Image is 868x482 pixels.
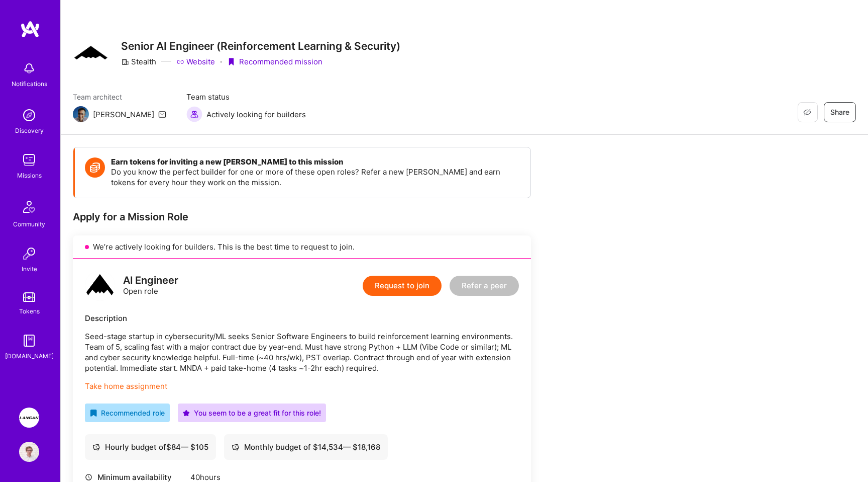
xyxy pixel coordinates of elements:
[73,106,89,122] img: Team Architect
[158,110,166,118] i: icon Mail
[73,235,531,259] div: We’re actively looking for builders. This is the best time to request to join.
[19,150,39,170] img: teamwork
[19,58,39,78] img: bell
[121,40,400,52] h3: Senior AI Engineer (Reinforcement Learning & Security)
[17,195,41,219] img: Community
[220,56,222,67] div: ·
[183,410,190,417] i: icon PurpleStar
[123,275,178,286] div: AI Engineer
[830,107,849,117] span: Share
[17,408,42,428] a: Langan: AI-Copilot for Environmental Site Assessment
[93,109,154,120] div: [PERSON_NAME]
[20,20,40,38] img: logo
[121,56,156,67] div: Stealth
[73,210,531,223] div: Apply for a Mission Role
[19,408,39,428] img: Langan: AI-Copilot for Environmental Site Assessment
[73,92,166,102] span: Team architect
[73,44,109,63] img: Company Logo
[85,331,519,373] p: Seed-stage startup in cybersecurity/ML seeks Senior Software Engineers to build reinforcement lea...
[23,292,35,302] img: tokens
[12,78,47,89] div: Notifications
[111,157,520,167] h4: Earn tokens for inviting a new [PERSON_NAME] to this mission
[85,157,105,178] img: Token icon
[19,105,39,125] img: discovery
[206,109,306,120] span: Actively looking for builders
[803,108,811,116] i: icon EyeClosed
[232,443,239,451] i: icon Cash
[19,331,39,351] img: guide book
[123,275,178,296] div: Open role
[13,219,45,229] div: Community
[232,442,380,452] div: Monthly budget of $ 14,534 — $ 18,168
[17,442,42,462] a: User Avatar
[90,408,165,418] div: Recommended role
[111,167,520,188] p: Do you know the perfect builder for one or more of these open roles? Refer a new [PERSON_NAME] an...
[85,473,92,481] i: icon Clock
[824,102,856,122] button: Share
[5,351,54,361] div: [DOMAIN_NAME]
[183,408,321,418] div: You seem to be a great fit for this role!
[176,56,215,67] a: Website
[186,106,202,122] img: Actively looking for builders
[90,410,97,417] i: icon RecommendedBadge
[227,58,235,66] i: icon PurpleRibbon
[186,92,306,102] span: Team status
[15,125,44,136] div: Discovery
[92,443,100,451] i: icon Cash
[92,442,208,452] div: Hourly budget of $ 84 — $ 105
[17,170,42,181] div: Missions
[85,271,115,301] img: logo
[227,56,322,67] div: Recommended mission
[363,276,442,296] button: Request to join
[19,306,40,316] div: Tokens
[19,442,39,462] img: User Avatar
[22,264,37,274] div: Invite
[121,58,129,66] i: icon CompanyGray
[19,244,39,264] img: Invite
[450,276,519,296] button: Refer a peer
[85,381,167,391] a: Take home assignment
[85,313,519,324] div: Description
